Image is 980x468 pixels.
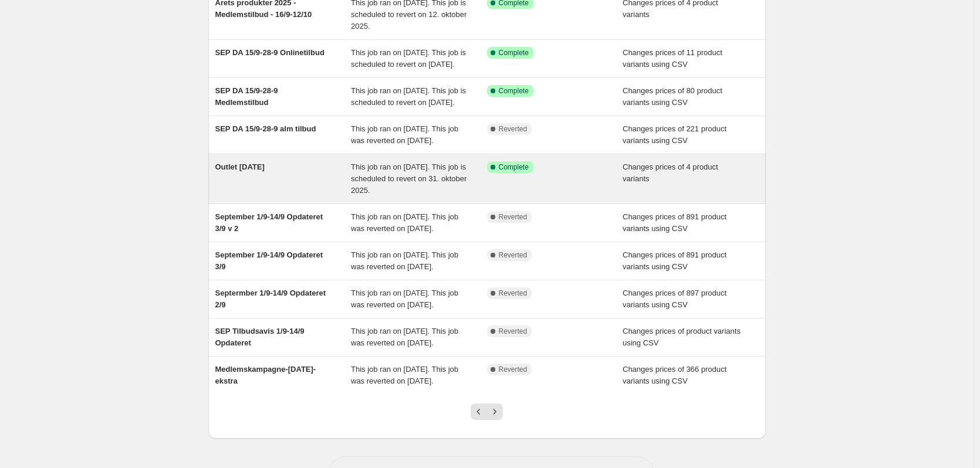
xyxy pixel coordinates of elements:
[351,289,458,309] span: This job ran on [DATE]. This job was reverted on [DATE].
[215,48,325,57] span: SEP DA 15/9-28-9 Onlinetilbud
[499,162,529,172] span: Complete
[499,124,528,134] span: Reverted
[623,250,726,271] span: Changes prices of 891 product variants using CSV
[215,250,323,271] span: September 1/9-14/9 Opdateret 3/9
[351,365,458,385] span: This job ran on [DATE]. This job was reverted on [DATE].
[623,289,726,309] span: Changes prices of 897 product variants using CSV
[351,327,458,347] span: This job ran on [DATE]. This job was reverted on [DATE].
[623,48,722,69] span: Changes prices of 11 product variants using CSV
[351,86,466,107] span: This job ran on [DATE]. This job is scheduled to revert on [DATE].
[623,162,718,183] span: Changes prices of 4 product variants
[623,124,726,145] span: Changes prices of 221 product variants using CSV
[351,250,458,271] span: This job ran on [DATE]. This job was reverted on [DATE].
[499,86,529,96] span: Complete
[215,327,305,347] span: SEP Tilbudsavis 1/9-14/9 Opdateret
[471,403,487,420] button: Previous
[351,48,466,69] span: This job ran on [DATE]. This job is scheduled to revert on [DATE].
[351,212,458,233] span: This job ran on [DATE]. This job was reverted on [DATE].
[499,327,528,336] span: Reverted
[471,403,503,420] nav: Pagination
[215,289,326,309] span: Septermber 1/9-14/9 Opdateret 2/9
[499,250,528,260] span: Reverted
[499,48,529,57] span: Complete
[215,365,316,385] span: Medlemskampagne-[DATE]-ekstra
[215,162,265,171] span: Outlet [DATE]
[499,289,528,298] span: Reverted
[215,86,278,107] span: SEP DA 15/9-28-9 Medlemstilbud
[499,365,528,374] span: Reverted
[623,365,726,385] span: Changes prices of 366 product variants using CSV
[623,327,741,347] span: Changes prices of product variants using CSV
[623,212,726,233] span: Changes prices of 891 product variants using CSV
[499,212,528,222] span: Reverted
[486,403,503,420] button: Next
[623,86,722,107] span: Changes prices of 80 product variants using CSV
[351,124,458,145] span: This job ran on [DATE]. This job was reverted on [DATE].
[351,162,467,195] span: This job ran on [DATE]. This job is scheduled to revert on 31. oktober 2025.
[215,124,316,133] span: SEP DA 15/9-28-9 alm tilbud
[215,212,323,233] span: September 1/9-14/9 Opdateret 3/9 v 2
